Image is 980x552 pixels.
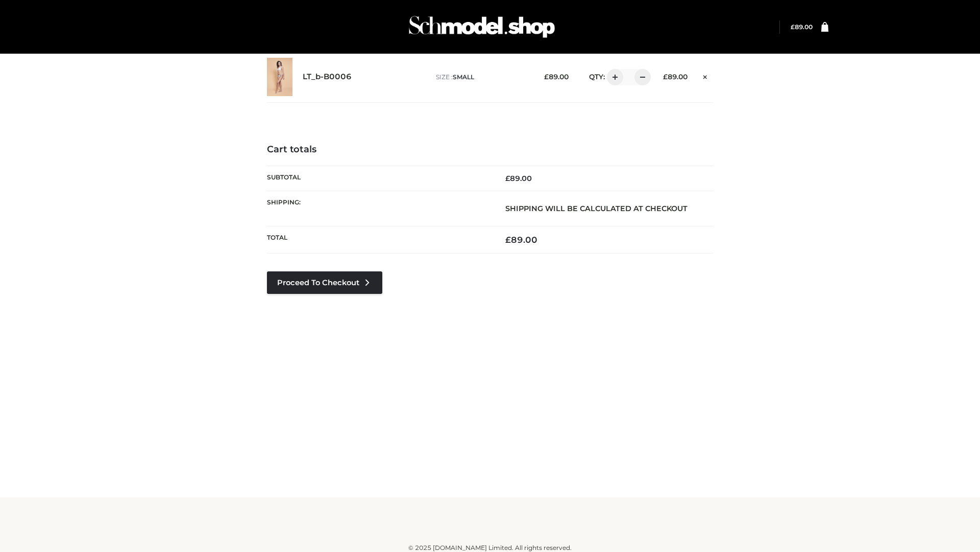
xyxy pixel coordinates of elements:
[267,191,490,226] th: Shipping:
[405,7,558,47] img: Schmodel Admin 964
[791,23,813,31] bdi: 89.00
[267,271,382,294] a: Proceed to Checkout
[505,174,532,183] bdi: 89.00
[791,23,795,31] span: £
[267,166,490,191] th: Subtotal
[505,235,511,245] span: £
[663,73,688,81] bdi: 89.00
[453,73,474,81] span: SMALL
[791,23,813,31] a: £89.00
[436,73,528,82] p: size :
[505,174,510,183] span: £
[267,144,713,155] h4: Cart totals
[579,69,647,85] div: QTY:
[698,69,713,82] a: Remove this item
[267,58,292,96] img: LT_b-B0006 - SMALL
[505,204,688,213] strong: Shipping will be calculated at checkout
[544,73,569,81] bdi: 89.00
[267,226,490,254] th: Total
[663,73,668,81] span: £
[303,72,352,82] a: LT_b-B0006
[544,73,549,81] span: £
[505,235,537,245] bdi: 89.00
